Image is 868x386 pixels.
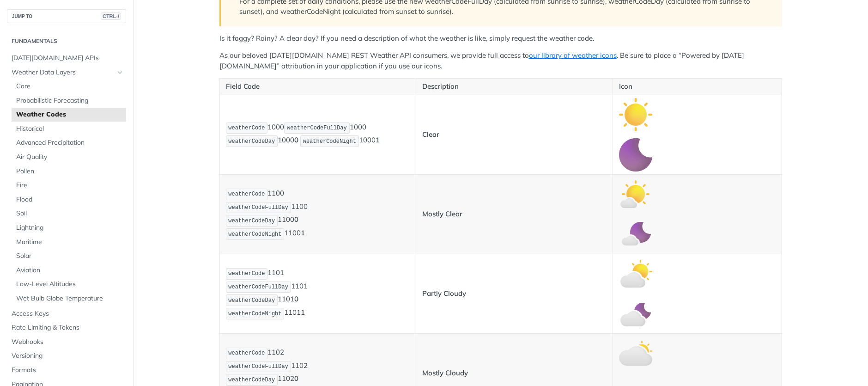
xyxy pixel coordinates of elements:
[7,307,126,321] a: Access Keys
[228,231,281,238] span: weatherCodeNight
[12,207,126,221] a: Soil
[422,209,462,218] strong: Mostly Clear
[16,110,124,119] span: Weather Codes
[16,280,124,289] span: Low-Level Altitudes
[303,138,356,145] span: weatherCodeNight
[619,297,652,331] img: partly_cloudy_night
[12,263,126,277] a: Aviation
[7,321,126,335] a: Rate Limiting & Tokens
[619,150,652,159] span: Expand image
[287,125,347,131] span: weatherCodeFullDay
[16,266,124,275] span: Aviation
[7,363,126,377] a: Formats
[16,181,124,190] span: Fire
[12,235,126,249] a: Maritime
[619,178,652,211] img: mostly_clear_day
[7,335,126,349] a: Webhooks
[7,51,126,65] a: [DATE][DOMAIN_NAME] APIs
[16,209,124,218] span: Soil
[226,81,410,92] p: Field Code
[7,37,126,45] h2: Fundamentals
[219,33,782,44] p: Is it foggy? Rainy? A clear day? If you need a description of what the weather is like, simply re...
[226,267,410,320] p: 1101 1101 1101 1101
[226,188,410,241] p: 1100 1100 1100 1100
[7,9,126,23] button: JUMP TOCTRL-/
[619,269,652,277] span: Expand image
[12,122,126,136] a: Historical
[619,257,652,290] img: partly_cloudy_day
[422,368,468,377] strong: Mostly Cloudy
[101,12,121,20] span: CTRL-/
[12,80,126,93] a: Core
[228,138,275,145] span: weatherCodeDay
[12,323,124,332] span: Rate Limiting & Tokens
[228,204,288,211] span: weatherCodeFullDay
[16,223,124,233] span: Lightning
[16,124,124,134] span: Historical
[228,218,275,224] span: weatherCodeDay
[228,363,288,370] span: weatherCodeFullDay
[228,270,265,277] span: weatherCode
[228,191,265,197] span: weatherCode
[219,50,782,71] p: As our beloved [DATE][DOMAIN_NAME] REST Weather API consumers, we provide full access to . Be sur...
[619,348,652,357] span: Expand image
[422,289,466,298] strong: Partly Cloudy
[16,294,124,303] span: Wet Bulb Globe Temperature
[619,98,652,131] img: clear_day
[301,229,305,238] strong: 1
[422,81,607,92] p: Description
[619,138,652,172] img: clear_night
[228,350,265,356] span: weatherCode
[228,377,275,383] span: weatherCodeDay
[12,54,124,63] span: [DATE][DOMAIN_NAME] APIs
[12,221,126,235] a: Lightning
[619,229,652,238] span: Expand image
[7,349,126,363] a: Versioning
[12,337,124,347] span: Webhooks
[12,165,126,178] a: Pollen
[12,351,124,361] span: Versioning
[228,284,288,290] span: weatherCodeFullDay
[529,51,617,60] a: our library of weather icons
[294,374,298,383] strong: 0
[12,178,126,192] a: Fire
[12,150,126,164] a: Air Quality
[294,215,298,224] strong: 0
[619,189,652,198] span: Expand image
[16,82,124,91] span: Core
[226,122,410,148] p: 1000 1000 1000 1000
[116,69,124,76] button: Hide subpages for Weather Data Layers
[294,136,298,145] strong: 0
[12,108,126,122] a: Weather Codes
[228,311,281,317] span: weatherCodeNight
[376,136,380,145] strong: 1
[12,193,126,207] a: Flood
[12,94,126,108] a: Probabilistic Forecasting
[228,125,265,131] span: weatherCode
[301,308,305,317] strong: 1
[12,136,126,150] a: Advanced Precipitation
[294,295,298,304] strong: 0
[16,167,124,176] span: Pollen
[16,195,124,204] span: Flood
[619,337,652,370] img: mostly_cloudy_day
[12,292,126,306] a: Wet Bulb Globe Temperature
[619,309,652,318] span: Expand image
[228,297,275,304] span: weatherCodeDay
[12,309,124,319] span: Access Keys
[12,366,124,375] span: Formats
[16,153,124,162] span: Air Quality
[16,238,124,247] span: Maritime
[619,110,652,118] span: Expand image
[16,251,124,261] span: Solar
[16,138,124,147] span: Advanced Precipitation
[422,130,439,139] strong: Clear
[12,277,126,291] a: Low-Level Altitudes
[12,249,126,263] a: Solar
[16,96,124,105] span: Probabilistic Forecasting
[619,218,652,251] img: mostly_clear_night
[12,68,114,77] span: Weather Data Layers
[619,81,775,92] p: Icon
[7,66,126,80] a: Weather Data LayersHide subpages for Weather Data Layers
